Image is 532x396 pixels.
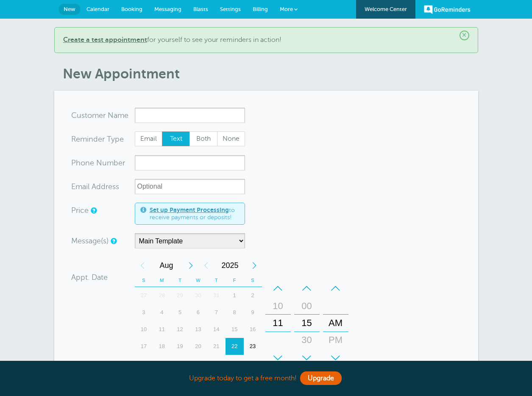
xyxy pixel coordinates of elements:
[71,159,85,167] span: Pho
[153,304,171,321] div: 4
[171,304,189,321] div: Tuesday, August 5
[154,6,181,12] span: Messaging
[244,355,262,372] div: 30
[85,159,107,167] span: ne Nu
[135,132,162,146] span: Email
[300,371,342,385] a: Upgrade
[189,321,207,338] div: 13
[207,338,226,355] div: 21
[162,131,190,147] label: Text
[135,304,153,321] div: 3
[244,321,262,338] div: 16
[153,321,171,338] div: Monday, August 11
[217,131,245,147] label: None
[111,238,116,244] a: You can create different reminder message templates under the Settings tab.
[71,237,109,245] label: Message(s)
[153,355,171,372] div: 25
[153,287,171,304] div: Monday, July 28
[71,135,124,143] label: Reminder Type
[171,338,189,355] div: 19
[198,257,214,274] div: Previous Year
[189,274,207,287] th: W
[135,304,153,321] div: Sunday, August 3
[214,257,247,274] span: 2025
[150,257,183,274] span: August
[171,321,189,338] div: 12
[171,287,189,304] div: Tuesday, July 29
[190,132,217,146] span: Both
[244,338,262,355] div: Saturday, August 23
[171,274,189,287] th: T
[244,304,262,321] div: 9
[171,338,189,355] div: Tuesday, August 19
[189,304,207,321] div: 6
[226,338,244,355] div: 22
[244,321,262,338] div: Saturday, August 16
[153,338,171,355] div: Monday, August 18
[153,304,171,321] div: Monday, August 4
[207,355,226,372] div: 28
[226,338,244,355] div: Today, Friday, August 22
[63,66,478,82] h1: New Appointment
[226,304,244,321] div: 8
[150,206,229,213] a: Set up Payment Processing
[135,287,153,304] div: 27
[121,6,142,12] span: Booking
[135,338,153,355] div: 17
[135,321,153,338] div: Sunday, August 10
[244,287,262,304] div: Saturday, August 2
[171,304,189,321] div: 5
[63,36,147,44] a: Create a test appointment
[244,287,262,304] div: 2
[162,132,189,146] span: Text
[294,280,320,366] div: Minutes
[297,349,317,365] div: 45
[207,274,226,287] th: T
[86,183,106,190] span: il Add
[189,338,207,355] div: Wednesday, August 20
[226,321,244,338] div: 15
[91,208,96,213] a: An optional price for the appointment. If you set a price, you can include a payment link in your...
[207,338,226,355] div: Thursday, August 21
[183,257,198,274] div: Next Month
[253,6,268,12] span: Billing
[226,321,244,338] div: Friday, August 15
[207,287,226,304] div: 31
[135,274,153,287] th: S
[189,287,207,304] div: 30
[244,355,262,372] div: Saturday, August 30
[189,131,217,147] label: Both
[220,6,241,12] span: Settings
[268,298,288,315] div: 10
[64,6,75,12] span: New
[153,274,171,287] th: M
[135,131,163,147] label: Email
[153,287,171,304] div: 28
[226,304,244,321] div: Friday, August 8
[189,321,207,338] div: Wednesday, August 13
[189,355,207,372] div: Wednesday, August 27
[153,355,171,372] div: Monday, August 25
[171,355,189,372] div: Tuesday, August 26
[244,304,262,321] div: Saturday, August 9
[171,287,189,304] div: 29
[226,355,244,372] div: 29
[244,274,262,287] th: S
[297,332,317,349] div: 30
[217,132,245,146] span: None
[207,304,226,321] div: 7
[207,355,226,372] div: Thursday, August 28
[189,338,207,355] div: 20
[135,355,153,372] div: 24
[460,31,469,40] span: ×
[135,355,153,372] div: Sunday, August 24
[189,304,207,321] div: Wednesday, August 6
[171,321,189,338] div: Tuesday, August 12
[63,36,469,44] p: for yourself to see your reminders in action!
[71,183,86,190] span: Ema
[58,4,81,15] a: New
[207,287,226,304] div: Thursday, July 31
[226,287,244,304] div: Friday, August 1
[71,206,89,214] label: Price
[71,112,85,119] span: Cus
